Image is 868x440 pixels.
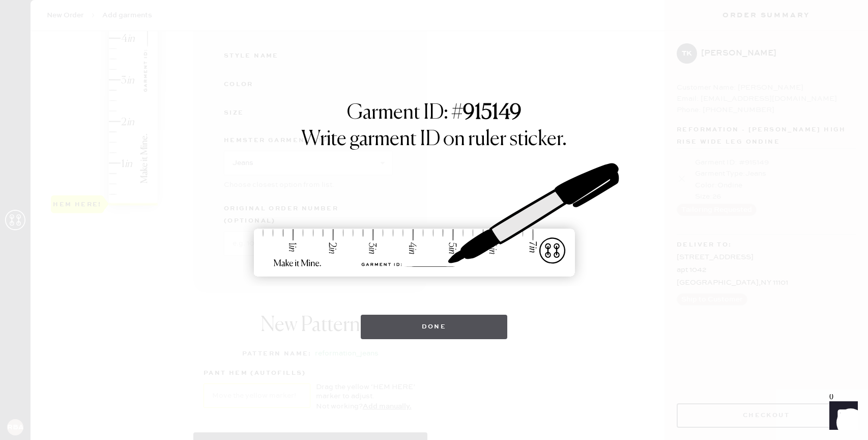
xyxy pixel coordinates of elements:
[820,394,863,438] iframe: Front Chat
[361,315,508,339] button: Done
[463,103,522,123] strong: 915149
[243,136,625,305] img: ruler-sticker-sharpie.svg
[301,127,567,152] h1: Write garment ID on ruler sticker.
[347,101,522,127] h1: Garment ID: #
